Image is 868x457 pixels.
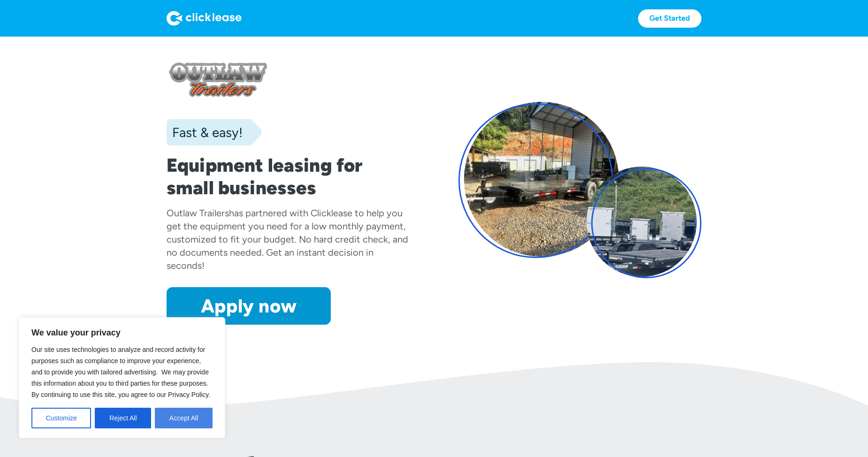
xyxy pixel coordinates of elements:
div: Fast & easy! [167,123,243,142]
span: Our site uses technologies to analyze and record activity for purposes such as compliance to impr... [31,346,210,398]
p: We value your privacy [31,327,213,338]
button: Reject All [95,408,151,428]
h1: Equipment leasing for small businesses [167,154,410,199]
button: Customize [31,408,91,428]
div: Outlaw Trailers [167,207,229,219]
div: We value your privacy [19,317,225,438]
div: has partnered with Clicklease to help you get the equipment you need for a low monthly payment, c... [167,207,408,271]
a: Apply now [167,287,331,325]
img: Logo [167,11,242,26]
button: Accept All [155,408,213,428]
a: Get Started [638,9,701,28]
